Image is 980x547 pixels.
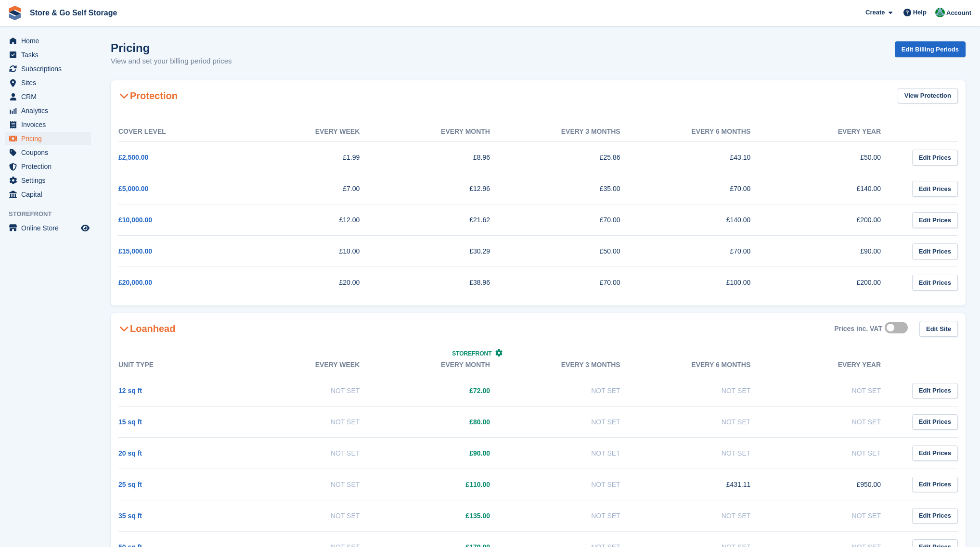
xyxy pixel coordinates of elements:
th: Cover Level [118,122,249,142]
a: Edit Prices [912,383,958,399]
td: £7.00 [249,173,379,204]
td: £70.00 [509,204,640,236]
h2: Loanhead [118,323,175,334]
th: Every year [770,355,900,375]
a: menu [5,104,91,117]
a: menu [5,34,91,48]
td: £200.00 [770,267,900,298]
td: £950.00 [770,469,900,500]
a: Edit Billing Periods [895,41,966,57]
a: menu [5,76,91,89]
td: £90.00 [770,236,900,267]
a: menu [5,174,91,187]
th: Unit Type [118,355,249,375]
td: Not Set [509,406,640,437]
th: Every week [249,122,379,142]
a: menu [5,90,91,103]
td: £50.00 [770,142,900,173]
a: Edit Site [919,321,958,337]
td: £21.62 [379,204,509,236]
a: menu [5,48,91,62]
td: Not Set [249,500,379,531]
span: Sites [21,76,79,89]
span: Create [865,8,885,17]
td: £38.96 [379,267,509,298]
td: £35.00 [509,173,640,204]
a: menu [5,118,91,131]
a: Edit Prices [912,445,958,461]
th: Every 3 months [509,122,640,142]
td: £1.99 [249,142,379,173]
a: £5,000.00 [118,185,148,192]
div: Prices inc. VAT [834,325,882,333]
td: Not Set [509,437,640,469]
a: Edit Prices [912,477,958,493]
td: £12.96 [379,173,509,204]
span: Tasks [21,48,79,62]
td: £25.86 [509,142,640,173]
td: Not Set [640,500,770,531]
td: £70.00 [640,236,770,267]
a: Edit Prices [912,150,958,165]
td: £12.00 [249,204,379,236]
td: £30.29 [379,236,509,267]
a: Edit Prices [912,212,958,228]
span: Online Store [21,221,79,235]
td: £10.00 [249,236,379,267]
a: 12 sq ft [118,387,142,394]
a: Preview store [79,222,91,234]
td: £72.00 [379,375,509,406]
a: Storefront [452,350,503,357]
td: Not Set [509,500,640,531]
a: menu [5,62,91,76]
td: Not Set [249,469,379,500]
span: Account [946,8,971,18]
th: Every month [379,122,509,142]
td: Not Set [640,437,770,469]
td: Not Set [770,375,900,406]
td: Not Set [249,437,379,469]
td: £80.00 [379,406,509,437]
td: Not Set [509,375,640,406]
td: Not Set [770,500,900,531]
td: £90.00 [379,437,509,469]
td: £135.00 [379,500,509,531]
span: Storefront [9,209,96,219]
a: £15,000.00 [118,247,152,255]
span: Settings [21,174,79,187]
a: £2,500.00 [118,153,148,161]
a: menu [5,188,91,201]
td: Not Set [509,469,640,500]
a: menu [5,160,91,173]
span: CRM [21,90,79,103]
td: £43.10 [640,142,770,173]
a: menu [5,221,91,235]
th: Every week [249,355,379,375]
span: Help [913,8,927,17]
th: Every 6 months [640,122,770,142]
a: Edit Prices [912,243,958,259]
img: stora-icon-8386f47178a22dfd0bd8f6a31ec36ba5ce8667c1dd55bd0f319d3a0aa187defe.svg [8,6,22,20]
a: Edit Prices [912,508,958,524]
td: £70.00 [509,267,640,298]
a: menu [5,146,91,159]
a: Edit Prices [912,181,958,197]
a: 25 sq ft [118,481,142,488]
span: Invoices [21,118,79,131]
td: £70.00 [640,173,770,204]
td: £110.00 [379,469,509,500]
a: menu [5,132,91,145]
span: Pricing [21,132,79,145]
h2: Protection [118,90,178,102]
a: Edit Prices [912,414,958,430]
td: Not Set [770,406,900,437]
a: £10,000.00 [118,216,152,224]
td: Not Set [249,375,379,406]
span: Home [21,34,79,48]
td: Not Set [249,406,379,437]
td: £20.00 [249,267,379,298]
span: Capital [21,188,79,201]
a: 15 sq ft [118,418,142,426]
th: Every month [379,355,509,375]
p: View and set your billing period prices [111,56,232,67]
